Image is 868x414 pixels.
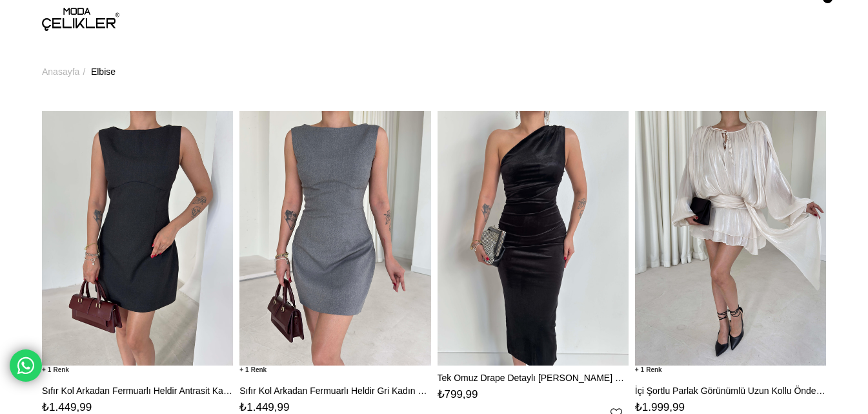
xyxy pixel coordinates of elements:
[42,385,233,397] a: Sıfır Kol Arkadan Fermuarlı Heldir Antrasit Kadın Mini Elbise 26K105
[438,372,629,384] a: Tek Omuz Drape Detaylı [PERSON_NAME] Siyah Kadın Kadife Elbise 26K111
[635,111,826,366] img: İçi Şortlu Parlak Görünümlü Uzun Kollu Önden Bağlama Detaylı Mini Britt Vizon Kadın Elbise 26K027
[42,39,88,105] li: >
[635,366,662,374] span: 1
[635,401,685,413] span: ₺1.999,99
[239,401,289,413] span: ₺1.449,99
[239,366,267,374] span: 1
[91,39,116,105] a: Elbise
[239,111,430,366] img: Sıfır Kol Arkadan Fermuarlı Heldir Gri Kadın Mini Elbise 26K105
[42,366,69,374] span: 1
[438,111,629,366] img: Tek Omuz Drape Detaylı Ulyana Siyah Kadın Kadife Elbise 26K111
[42,401,92,413] span: ₺1.449,99
[42,111,233,366] img: Sıfır Kol Arkadan Fermuarlı Heldir Antrasit Kadın Mini Elbise 26K105
[438,388,478,400] span: ₺799,99
[635,385,826,397] a: İçi Şortlu Parlak Görünümlü Uzun Kollu Önden Bağlama Detaylı Mini [PERSON_NAME] Vizon Kadın Elbis...
[239,385,430,397] a: Sıfır Kol Arkadan Fermuarlı Heldir Gri Kadın Mini Elbise 26K105
[42,39,79,105] a: Anasayfa
[42,8,119,31] img: logo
